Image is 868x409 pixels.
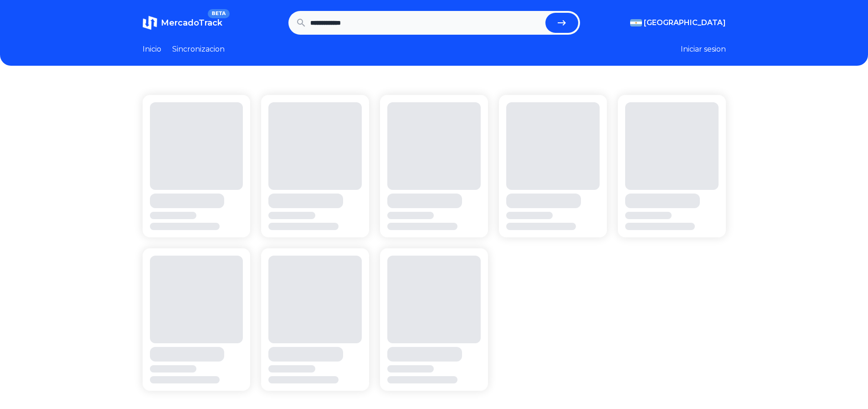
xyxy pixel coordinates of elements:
a: Inicio [143,44,161,55]
button: Iniciar sesion [681,44,726,55]
span: MercadoTrack [161,18,222,28]
img: Argentina [630,19,642,26]
button: [GEOGRAPHIC_DATA] [630,17,726,28]
span: BETA [208,9,229,18]
a: Sincronizacion [172,44,225,55]
a: MercadoTrackBETA [143,16,222,30]
span: [GEOGRAPHIC_DATA] [644,17,726,28]
img: MercadoTrack [143,16,157,30]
